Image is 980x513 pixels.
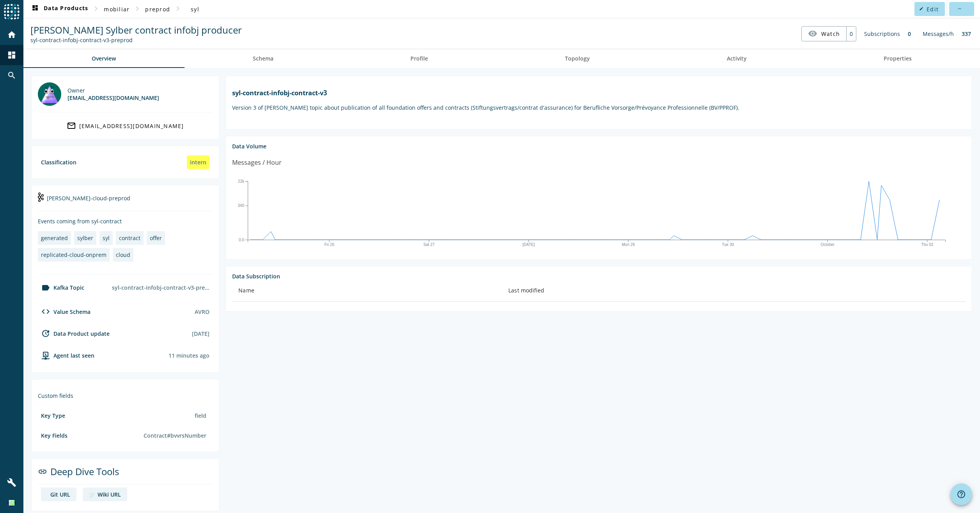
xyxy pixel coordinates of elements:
[187,155,209,169] div: intern
[41,307,50,316] mat-icon: code
[119,234,140,242] div: contract
[38,82,61,106] img: mbx_301675@mobi.ch
[41,251,107,258] div: replicated-cloud-onprem
[169,352,209,359] div: Agents typically reports every 15min to 1h
[502,280,966,302] th: Last modified
[38,465,213,484] div: Deep Dive Tools
[919,7,923,11] mat-icon: edit
[142,2,173,16] button: preprod
[957,490,966,499] mat-icon: help_outline
[622,242,635,247] text: Mon 29
[802,27,846,41] button: Watch
[67,121,76,130] mat-icon: mail_outline
[192,330,209,337] div: [DATE]
[325,242,335,247] text: Fri 26
[89,492,94,498] img: deep dive image
[919,26,958,41] div: Messages/h
[83,488,127,501] a: deep dive imageWiki URL
[140,429,209,442] div: Contract#bvvrsNumber
[821,242,835,247] text: October
[41,488,76,501] a: deep dive imageGit URL
[860,26,904,41] div: Subscriptions
[30,23,242,36] span: [PERSON_NAME] Sylber contract infobj producer
[821,27,840,41] span: Watch
[722,242,734,247] text: Tue 30
[145,5,170,13] span: preprod
[410,56,428,61] span: Profile
[238,203,245,208] text: 340
[232,142,966,150] div: Data Volume
[77,234,93,242] div: sylber
[79,122,184,130] div: [EMAIL_ADDRESS][DOMAIN_NAME]
[8,499,16,507] img: d62930c756e94a8df5e3c625efb9a892
[195,308,209,315] div: AVRO
[904,26,915,41] div: 0
[38,192,213,211] div: [PERSON_NAME]-cloud-preprod
[424,242,435,247] text: Sat 27
[927,5,939,13] span: Edit
[30,4,88,14] span: Data Products
[7,71,16,80] mat-icon: search
[4,4,20,20] img: spoud-logo.svg
[232,89,966,97] h1: syl-contract-infobj-contract-v3
[239,237,244,242] text: 0.0
[67,87,159,94] div: Owner
[846,27,856,41] div: 0
[98,491,121,498] div: Wiki URL
[253,56,273,61] span: Schema
[41,283,50,292] mat-icon: label
[232,280,502,302] th: Name
[101,2,133,16] button: mobiliar
[41,412,65,419] div: Key Type
[30,36,242,44] div: Kafka Topic: syl-contract-infobj-contract-v3-preprod
[7,30,16,39] mat-icon: home
[41,432,67,439] div: Key Fields
[67,94,159,102] div: [EMAIL_ADDRESS][DOMAIN_NAME]
[38,283,84,292] div: Kafka Topic
[27,2,91,16] button: Data Products
[565,56,590,61] span: Topology
[41,159,76,166] div: Classification
[92,56,116,61] span: Overview
[957,7,961,11] mat-icon: more_horiz
[808,29,817,38] mat-icon: visibility
[150,234,162,242] div: offer
[38,329,110,338] div: Data Product update
[38,392,213,399] div: Custom fields
[103,234,110,242] div: syl
[232,273,966,280] div: Data Subscription
[238,179,245,183] text: 22k
[104,5,130,13] span: mobiliar
[41,329,50,338] mat-icon: update
[50,491,70,498] div: Git URL
[116,251,130,258] div: cloud
[958,26,975,41] div: 337
[38,467,47,476] mat-icon: link
[183,2,208,16] button: syl
[914,2,945,16] button: Edit
[884,56,912,61] span: Properties
[7,478,16,487] mat-icon: build
[38,307,91,316] div: Value Schema
[38,119,213,133] a: [EMAIL_ADDRESS][DOMAIN_NAME]
[523,242,535,247] text: [DATE]
[91,4,101,13] mat-icon: chevron_right
[7,50,16,60] mat-icon: dashboard
[109,281,213,294] div: syl-contract-infobj-contract-v3-preprod
[133,4,142,13] mat-icon: chevron_right
[232,158,282,167] div: Messages / Hour
[30,4,40,14] mat-icon: dashboard
[38,192,44,202] img: kafka-cloud-preprod
[232,104,966,111] p: Version 3 of [PERSON_NAME] topic about publication of all foundation offers and contracts (Stiftu...
[38,351,94,360] div: agent-env-prod
[192,409,209,422] div: field
[41,234,68,242] div: generated
[921,242,934,247] text: Thu 02
[173,4,183,13] mat-icon: chevron_right
[38,217,213,225] div: Events coming from syl-contract
[727,56,747,61] span: Activity
[191,5,199,13] span: syl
